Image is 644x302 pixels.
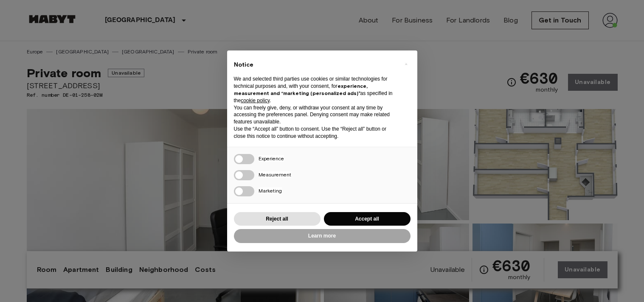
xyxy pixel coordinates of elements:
[234,229,411,243] button: Learn more
[405,59,408,69] span: ×
[234,61,397,69] h2: Notice
[259,187,282,194] span: Marketing
[234,83,368,96] strong: experience, measurement and “marketing (personalized ads)”
[324,212,411,226] button: Accept all
[234,104,397,126] p: You can freely give, deny, or withdraw your consent at any time by accessing the preferences pane...
[241,98,270,103] a: cookie policy
[259,171,291,178] span: Measurement
[234,126,397,140] p: Use the “Accept all” button to consent. Use the “Reject all” button or close this notice to conti...
[399,57,413,71] button: Close this notice
[234,75,397,104] p: We and selected third parties use cookies or similar technologies for technical purposes and, wit...
[259,155,284,162] span: Experience
[234,212,321,226] button: Reject all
